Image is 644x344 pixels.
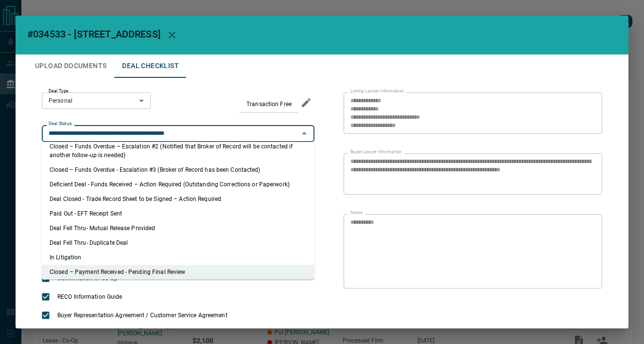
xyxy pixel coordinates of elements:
[42,140,314,163] li: Closed – Funds Overdue – Escalation #2 (Notified that Broker of Record will be contacted if anoth...
[49,121,71,127] label: Deal Status
[42,192,314,207] li: Deal Closed - Trade Record Sheet to be Signed – Action Required
[42,265,314,280] li: Closed – Payment Received - Pending Final Review
[42,178,314,192] li: Deficient Deal - Funds Received – Action Required (Outstanding Corrections or Paperwork)
[27,28,160,40] span: #034533 - [STREET_ADDRESS]
[298,94,314,111] button: edit
[350,88,404,94] label: Listing Lawyer Information
[42,236,314,251] li: Deal Fell Thru- Duplicate Deal
[55,292,124,301] span: RECO Information Guide
[350,149,402,155] label: Buyer Lawyer Information
[49,88,69,94] label: Deal Type
[350,158,592,191] textarea: text field
[42,163,314,178] li: Closed – Funds Overdue - Escalation #3 (Broker of Record has been Contacted)
[114,54,187,78] button: Deal Checklist
[42,251,314,265] li: In Litigation
[350,210,362,216] label: Notes
[42,92,151,109] div: Personal
[42,207,314,221] li: Paid Out - EFT Receipt Sent
[27,54,114,78] button: Upload Documents
[297,127,311,140] button: Close
[42,221,314,236] li: Deal Fell Thru- Mutual Release Provided
[350,218,592,285] textarea: text field
[55,311,230,320] span: Buyer Representation Agreement / Customer Service Agreement
[350,97,592,130] textarea: text field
